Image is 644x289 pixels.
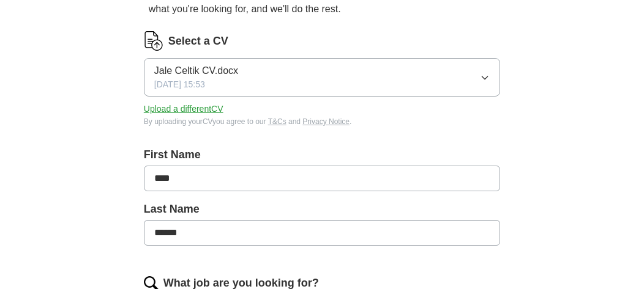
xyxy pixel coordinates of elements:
[144,58,500,97] button: Jale Celtik CV.docx[DATE] 15:53
[154,64,238,78] span: Jale Celtik CV.docx
[168,33,228,49] label: Select a CV
[144,31,163,51] img: CV Icon
[144,201,500,218] label: Last Name
[144,103,223,115] button: Upload a differentCV
[144,116,500,127] div: By uploading your CV you agree to our and .
[302,117,350,126] a: Privacy Notice
[154,78,205,91] span: [DATE] 15:53
[144,147,500,163] label: First Name
[268,117,286,126] a: T&Cs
